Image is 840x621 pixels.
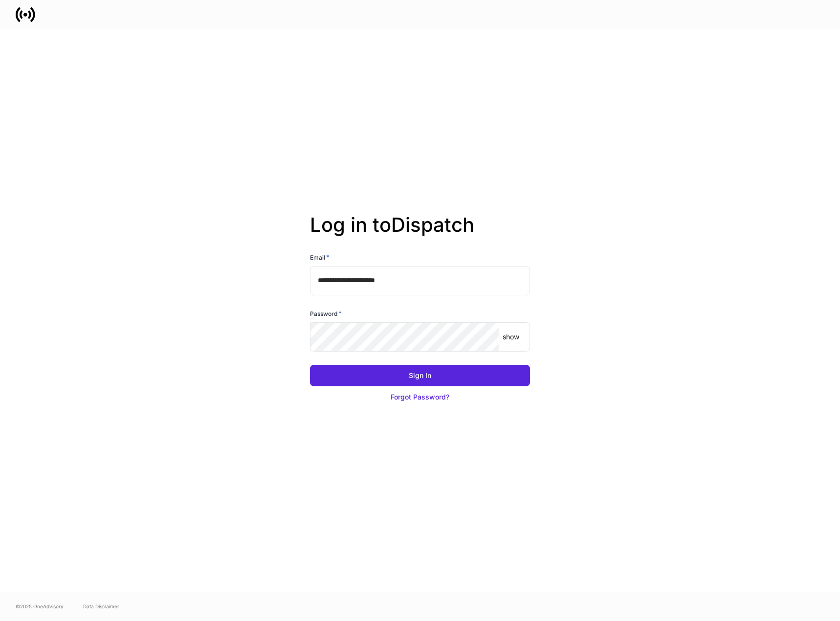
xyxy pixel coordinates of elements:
button: Sign In [310,365,530,386]
div: Forgot Password? [391,392,449,402]
button: Forgot Password? [310,386,530,408]
div: Sign In [409,371,431,380]
h6: Email [310,252,330,262]
h6: Password [310,309,342,318]
p: show [503,332,519,342]
span: © 2025 OneAdvisory [16,602,64,610]
h2: Log in to Dispatch [310,213,530,252]
a: Data Disclaimer [83,602,119,610]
